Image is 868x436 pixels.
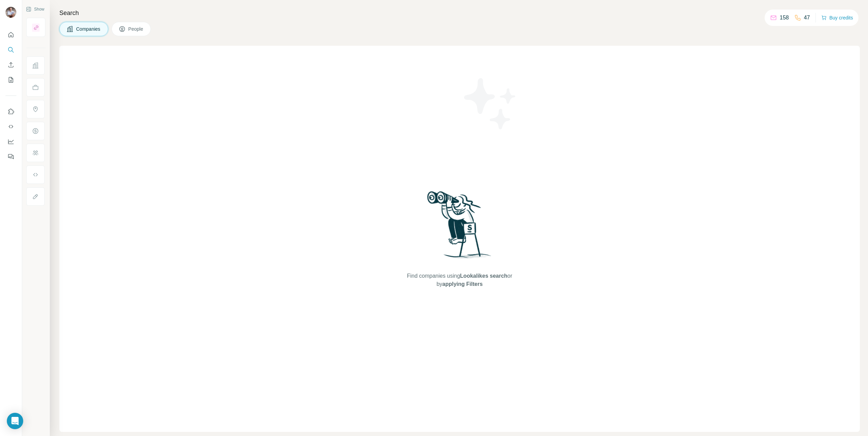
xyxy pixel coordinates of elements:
[821,13,853,23] button: Buy credits
[5,135,16,148] button: Dashboard
[804,14,810,22] p: 47
[424,189,495,265] img: Surfe Illustration - Woman searching with binoculars
[780,14,789,22] p: 158
[442,281,482,287] span: applying Filters
[405,272,514,288] span: Find companies using or by
[5,150,16,163] button: Feedback
[5,74,16,86] button: My lists
[460,73,521,134] img: Surfe Illustration - Stars
[5,7,16,18] img: Avatar
[5,105,16,118] button: Use Surfe on LinkedIn
[5,29,16,41] button: Quick start
[128,26,144,32] span: People
[5,59,16,71] button: Enrich CSV
[460,273,507,279] span: Lookalikes search
[5,120,16,133] button: Use Surfe API
[7,413,23,429] div: Open Intercom Messenger
[21,4,49,14] button: Show
[76,26,101,32] span: Companies
[59,8,860,18] h4: Search
[5,44,16,56] button: Search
